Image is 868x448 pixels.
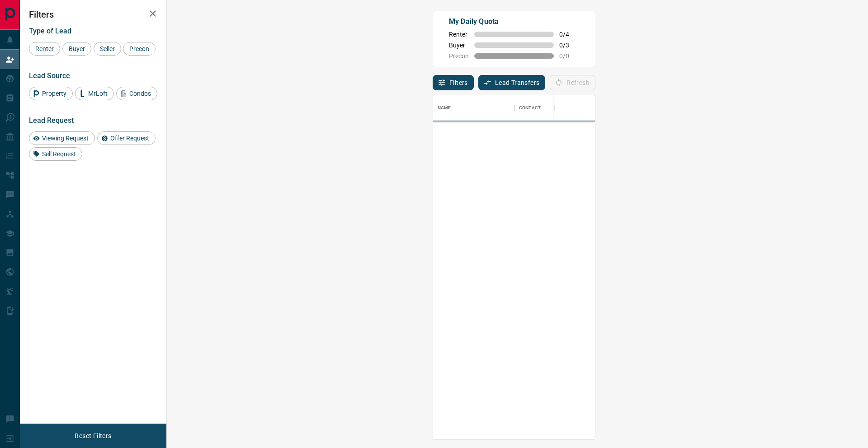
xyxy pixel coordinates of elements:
[438,95,451,121] div: Name
[29,131,95,145] div: Viewing Request
[29,147,82,161] div: Sell Request
[97,131,156,145] div: Offer Request
[29,42,60,56] div: Renter
[66,45,88,52] span: Buyer
[29,27,71,35] span: Type of Lead
[559,31,579,38] span: 0 / 4
[478,75,546,90] button: Lead Transfers
[123,42,156,56] div: Precon
[107,135,152,142] span: Offer Request
[449,16,579,27] p: My Daily Quota
[449,52,469,60] span: Precon
[39,135,92,142] span: Viewing Request
[75,87,114,100] div: MrLoft
[62,42,91,56] div: Buyer
[559,42,579,49] span: 0 / 3
[97,45,118,52] span: Seller
[514,95,587,121] div: Contact
[449,31,469,38] span: Renter
[126,45,152,52] span: Precon
[69,428,117,443] button: Reset Filters
[29,71,70,80] span: Lead Source
[29,9,157,20] h2: Filters
[449,42,469,49] span: Buyer
[116,87,157,100] div: Condos
[39,150,79,158] span: Sell Request
[519,95,541,121] div: Contact
[559,52,579,60] span: 0 / 0
[433,95,514,121] div: Name
[39,90,70,97] span: Property
[29,87,73,100] div: Property
[85,90,111,97] span: MrLoft
[32,45,57,52] span: Renter
[29,116,74,125] span: Lead Request
[433,75,474,90] button: Filters
[94,42,121,56] div: Seller
[126,90,154,97] span: Condos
